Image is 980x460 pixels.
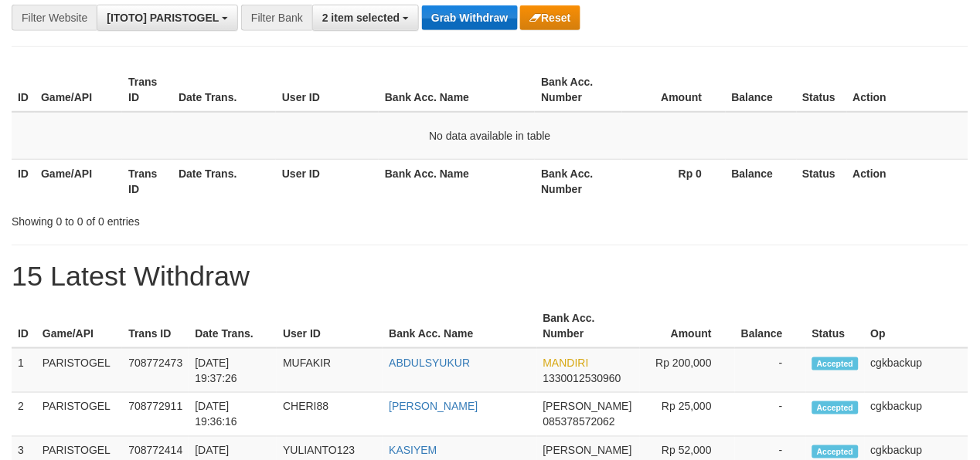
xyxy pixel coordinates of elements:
span: 2 item selected [322,12,400,24]
th: Bank Acc. Name [379,159,535,203]
td: [DATE] 19:37:26 [189,348,277,393]
th: User ID [276,68,379,112]
th: ID [12,304,36,348]
th: User ID [277,304,383,348]
th: ID [12,159,35,203]
div: Filter Bank [241,5,312,31]
div: Filter Website [12,5,97,31]
td: CHERI88 [277,393,383,437]
span: Accepted [812,445,859,458]
span: [PERSON_NAME] [543,401,632,413]
th: Bank Acc. Number [535,159,621,203]
a: [PERSON_NAME] [389,401,478,413]
td: 708772911 [122,393,189,437]
button: 2 item selected [312,5,419,31]
div: Showing 0 to 0 of 0 entries [12,208,396,229]
td: [DATE] 19:36:16 [189,393,277,437]
th: Rp 0 [622,159,726,203]
td: 2 [12,393,36,437]
th: Balance [735,304,806,348]
button: Grab Withdraw [422,5,517,30]
span: MANDIRI [543,357,589,369]
th: Amount [640,304,735,348]
th: Balance [726,159,797,203]
th: Bank Acc. Number [537,304,640,348]
th: Status [797,159,847,203]
th: Bank Acc. Name [383,304,536,348]
td: No data available in table [12,112,968,160]
th: Date Trans. [189,304,277,348]
th: Bank Acc. Number [535,68,621,112]
a: KASIYEM [389,445,437,457]
span: [ITOTO] PARISTOGEL [107,12,219,24]
button: Reset [520,5,580,30]
span: Accepted [812,401,859,414]
td: cgkbackup [865,348,968,393]
h1: 15 Latest Withdraw [12,261,968,292]
span: Accepted [812,357,859,370]
th: Trans ID [122,304,189,348]
th: Status [797,68,847,112]
td: PARISTOGEL [36,348,122,393]
th: Date Trans. [172,159,276,203]
span: Copy 085378572062 to clipboard [543,416,615,428]
a: ABDULSYUKUR [389,357,470,369]
th: Game/API [35,159,122,203]
td: Rp 25,000 [640,393,735,437]
th: Date Trans. [172,68,276,112]
td: PARISTOGEL [36,393,122,437]
td: - [735,348,806,393]
th: ID [12,68,35,112]
th: Action [847,159,968,203]
th: User ID [276,159,379,203]
span: [PERSON_NAME] [543,445,632,457]
th: Trans ID [122,68,172,112]
td: 1 [12,348,36,393]
th: Game/API [36,304,122,348]
th: Op [865,304,968,348]
td: - [735,393,806,437]
button: [ITOTO] PARISTOGEL [97,5,238,31]
th: Balance [726,68,797,112]
td: MUFAKIR [277,348,383,393]
td: Rp 200,000 [640,348,735,393]
th: Amount [622,68,726,112]
td: 708772473 [122,348,189,393]
span: Copy 1330012530960 to clipboard [543,372,621,384]
th: Bank Acc. Name [379,68,535,112]
th: Trans ID [122,159,172,203]
td: cgkbackup [865,393,968,437]
th: Game/API [35,68,122,112]
th: Action [847,68,968,112]
th: Status [806,304,865,348]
